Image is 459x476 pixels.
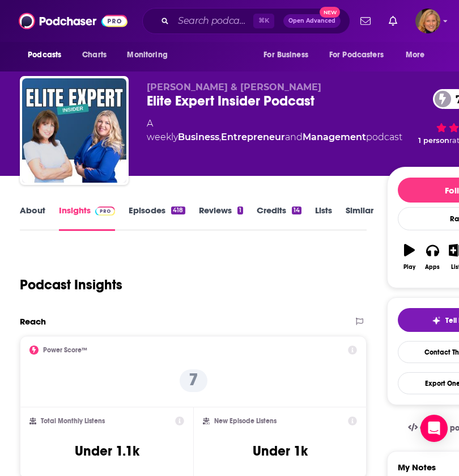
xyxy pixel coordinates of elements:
[398,44,439,66] button: open menu
[221,132,285,142] a: Entrepreneur
[119,44,182,66] button: open menu
[129,205,185,231] a: Episodes418
[180,369,207,392] p: 7
[19,10,127,32] img: Podchaser - Follow, Share and Rate Podcasts
[285,132,303,142] span: and
[147,117,402,144] div: A weekly podcast
[253,443,308,460] h3: Under 1k
[329,47,384,63] span: For Podcasters
[292,207,301,214] div: 14
[320,7,340,18] span: New
[346,205,373,231] a: Similar
[420,415,448,442] div: Open Intercom Messenger
[398,237,421,277] button: Play
[288,18,335,24] span: Open Advanced
[256,44,322,66] button: open menu
[384,11,402,31] a: Show notifications dropdown
[237,207,243,214] div: 1
[20,44,76,66] button: open menu
[418,136,449,145] span: 1 person
[425,264,440,271] div: Apps
[82,47,107,63] span: Charts
[199,205,243,231] a: Reviews1
[20,276,122,293] h1: Podcast Insights
[142,8,350,34] div: Search podcasts, credits, & more...
[171,207,185,214] div: 418
[43,346,87,354] h2: Power Score™
[253,14,274,28] span: ⌘ K
[41,417,105,425] h2: Total Monthly Listens
[22,78,126,183] img: Elite Expert Insider Podcast
[406,47,425,63] span: More
[173,12,253,30] input: Search podcasts, credits, & more...
[415,9,440,33] img: User Profile
[178,132,219,142] a: Business
[214,417,277,425] h2: New Episode Listens
[415,9,440,33] button: Show profile menu
[147,82,321,92] span: [PERSON_NAME] & [PERSON_NAME]
[75,44,113,66] a: Charts
[257,205,301,231] a: Credits14
[421,237,444,277] button: Apps
[322,44,400,66] button: open menu
[75,443,139,460] h3: Under 1.1k
[403,264,415,271] div: Play
[315,205,332,231] a: Lists
[127,47,167,63] span: Monitoring
[20,316,46,327] h2: Reach
[20,205,45,231] a: About
[95,207,115,216] img: Podchaser Pro
[219,132,221,142] span: ,
[59,205,115,231] a: InsightsPodchaser Pro
[28,47,61,63] span: Podcasts
[283,14,341,28] button: Open AdvancedNew
[432,316,441,325] img: tell me why sparkle
[415,9,440,33] span: Logged in as LauraHVM
[263,47,308,63] span: For Business
[356,11,375,31] a: Show notifications dropdown
[303,132,366,142] a: Management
